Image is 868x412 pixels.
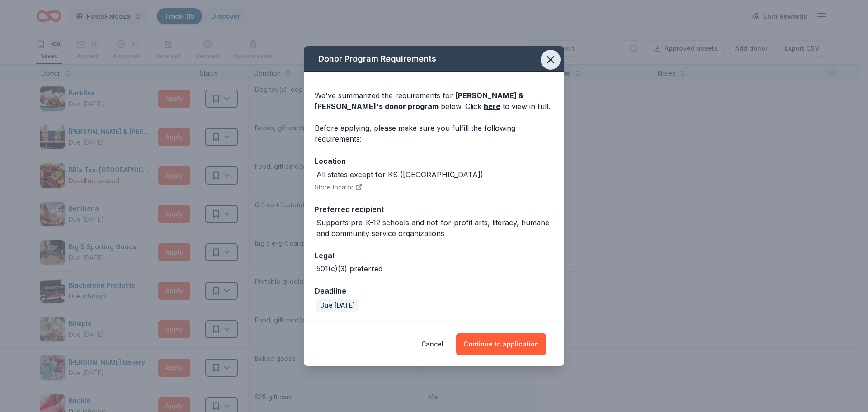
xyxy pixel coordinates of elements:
[316,299,359,312] div: Due [DATE]
[315,250,553,261] div: Legal
[456,333,546,355] button: Continue to application
[315,182,363,193] button: Store locator
[315,285,553,297] div: Deadline
[316,169,483,180] div: All states except for KS ([GEOGRAPHIC_DATA])
[315,123,553,144] div: Before applying, please make sure you fulfill the following requirements:
[484,101,500,112] a: here
[315,90,553,112] div: We've summarized the requirements for below. Click to view in full.
[316,263,382,274] div: 501(c)(3) preferred
[316,217,553,239] div: Supports pre-K-12 schools and not-for-profit arts, literacy, humane and community service organiz...
[421,333,443,355] button: Cancel
[315,204,553,215] div: Preferred recipient
[304,46,564,72] div: Donor Program Requirements
[315,155,553,167] div: Location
